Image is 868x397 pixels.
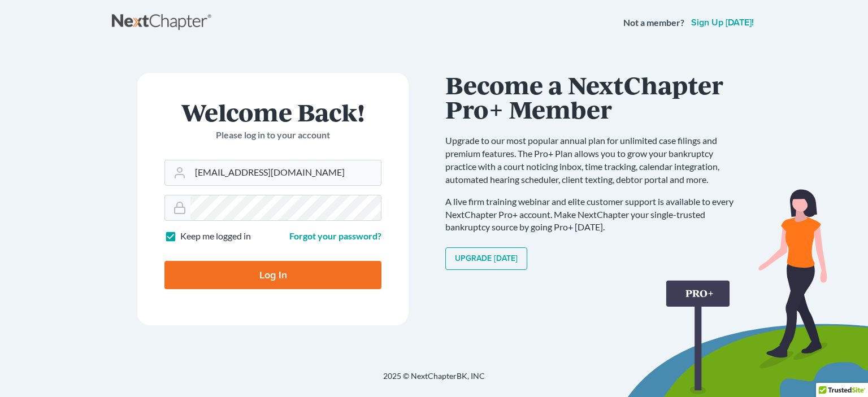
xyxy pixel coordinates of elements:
p: Please log in to your account [164,129,381,142]
p: Upgrade to our most popular annual plan for unlimited case filings and premium features. The Pro+... [445,134,745,186]
p: A live firm training webinar and elite customer support is available to every NextChapter Pro+ ac... [445,195,745,234]
a: Forgot your password? [289,230,381,241]
strong: Not a member? [623,16,684,29]
input: Log In [164,261,381,289]
a: Sign up [DATE]! [689,18,756,27]
div: 2025 © NextChapterBK, INC [112,370,756,391]
label: Keep me logged in [180,230,251,243]
input: Email Address [190,160,381,185]
h1: Become a NextChapter Pro+ Member [445,73,745,121]
a: Upgrade [DATE] [445,247,527,270]
h1: Welcome Back! [164,100,381,124]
